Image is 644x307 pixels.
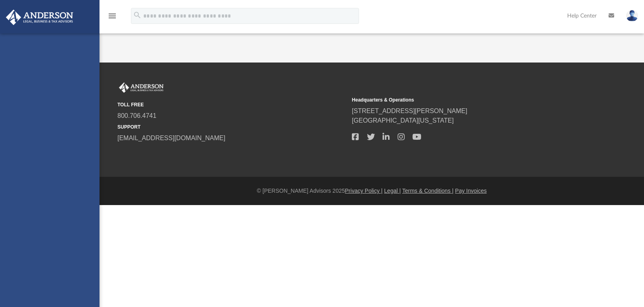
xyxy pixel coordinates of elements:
[4,10,76,25] img: Anderson Advisors Platinum Portal
[626,10,638,22] img: User Pic
[133,11,142,20] i: search
[117,135,225,141] a: [EMAIL_ADDRESS][DOMAIN_NAME]
[107,11,117,21] i: menu
[117,112,156,119] a: 800.706.4741
[352,108,467,114] a: [STREET_ADDRESS][PERSON_NAME]
[117,101,346,108] small: TOLL FREE
[117,82,165,93] img: Anderson Advisors Platinum Portal
[402,188,454,194] a: Terms & Conditions |
[455,188,486,194] a: Pay Invoices
[117,123,346,131] small: SUPPORT
[345,188,383,194] a: Privacy Policy |
[352,117,454,124] a: [GEOGRAPHIC_DATA][US_STATE]
[107,15,117,21] a: menu
[100,187,644,195] div: © [PERSON_NAME] Advisors 2025
[384,188,401,194] a: Legal |
[352,96,581,104] small: Headquarters & Operations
